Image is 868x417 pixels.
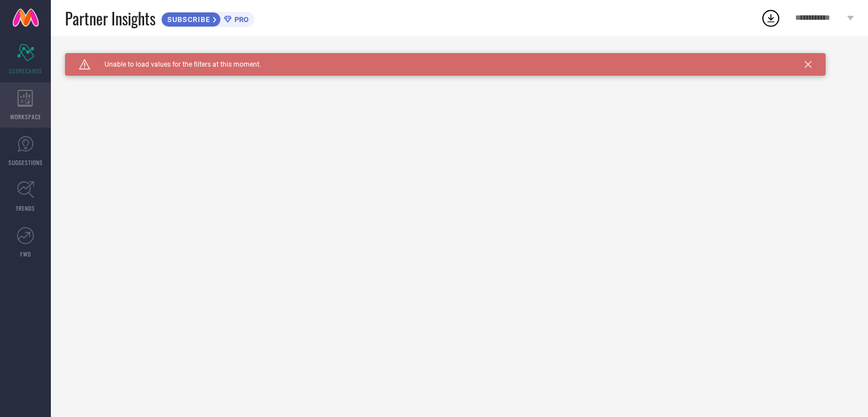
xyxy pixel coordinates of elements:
span: TRENDS [16,204,35,212]
span: SUGGESTIONS [8,158,43,167]
a: SUBSCRIBEPRO [161,9,254,27]
div: Unable to load filters at this moment. Please try later. [65,53,854,62]
span: SUBSCRIBE [162,15,213,24]
span: FWD [20,250,31,258]
div: Open download list [761,8,781,28]
span: Unable to load values for the filters at this moment. [90,60,261,68]
span: SCORECARDS [9,67,42,75]
span: WORKSPACE [10,112,41,121]
span: Partner Insights [65,7,155,30]
span: PRO [232,15,249,24]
